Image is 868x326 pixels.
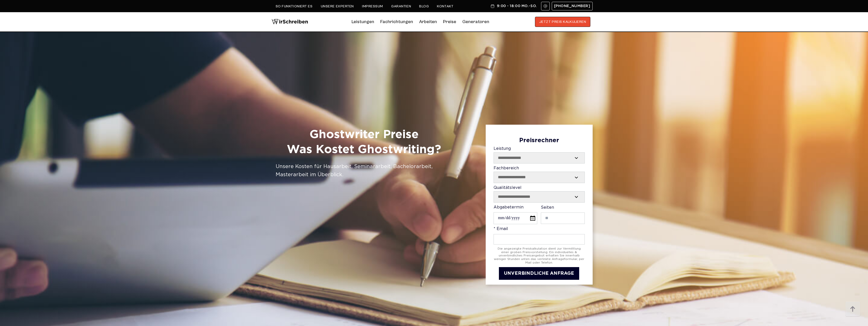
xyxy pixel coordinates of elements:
[276,127,453,158] h1: Ghostwriter Preise Was Kostet Ghostwriting?
[443,19,456,24] a: Preise
[276,162,453,179] div: Unsere Kosten für Hausarbeit, Seminararbeit, Bachelorarbeit, Masterarbeit im Überblick.
[494,137,585,280] form: Contact form
[490,4,495,8] img: Schedule
[499,267,579,280] button: UNVERBINDLICHE ANFRAGE
[419,18,437,26] a: Arbeiten
[494,146,585,164] label: Leistung
[541,206,554,209] span: Seiten
[494,227,585,244] label: * Email
[494,205,537,224] label: Abgabetermin
[419,4,429,8] a: Blog
[494,166,585,183] label: Fachbereich
[494,137,585,144] div: Preisrechner
[272,17,308,27] img: logo wirschreiben
[494,191,585,202] select: Qualitätslevel
[497,4,537,8] span: 9:00 - 18:00 Mo.-So.
[362,4,383,8] a: Impressum
[462,18,489,26] a: Generatoren
[543,4,547,8] img: Email
[504,271,574,275] span: UNVERBINDLICHE ANFRAGE
[494,153,585,163] select: Leistung
[352,18,374,26] a: Leistungen
[437,4,453,8] a: Kontakt
[380,18,413,26] a: Fachrichtungen
[276,4,313,8] a: So funktioniert es
[494,186,585,203] label: Qualitätslevel
[494,172,585,183] select: Fachbereich
[845,302,860,317] img: button top
[321,4,354,8] a: Unsere Experten
[494,234,585,244] input: * Email
[494,247,585,265] div: Die angezeigte Preiskalkulation dient zur Vermittlung einer groben Preisvorstellung. Ein individu...
[391,4,411,8] a: Garantien
[552,2,593,10] a: [PHONE_NUMBER]
[494,212,537,224] input: Abgabetermin
[554,4,590,8] span: [PHONE_NUMBER]
[535,17,591,27] button: JETZT PREIS KALKULIEREN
